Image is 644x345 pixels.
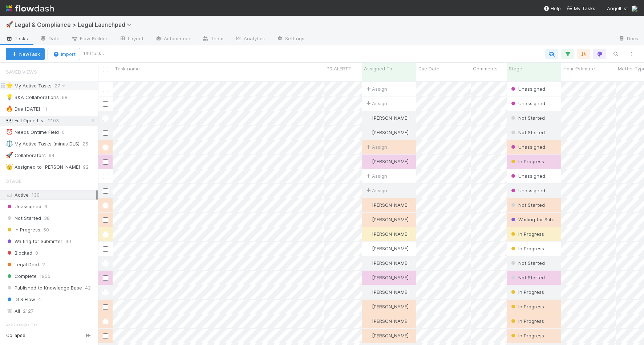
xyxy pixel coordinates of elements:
[510,216,558,223] div: Waiting for Submitter
[6,2,54,15] img: logo-inverted-e16ddd16eac7371096b0.svg
[103,290,108,295] input: Toggle Row Selected
[510,288,544,296] div: In Progress
[6,225,40,234] span: In Progress
[365,130,371,135] img: avatar_0b1dbcb8-f701-47e0-85bc-d79ccc0efe6c.png
[510,217,566,222] span: Waiting for Submitter
[103,101,108,107] input: Toggle Row Selected
[510,275,545,280] span: Not Started
[365,333,371,338] img: avatar_0b1dbcb8-f701-47e0-85bc-d79ccc0efe6c.png
[6,152,13,158] span: 🚀
[6,272,37,281] span: Complete
[365,246,371,251] img: avatar_b5be9b1b-4537-4870-b8e7-50cc2287641b.png
[631,5,638,12] img: avatar_b5be9b1b-4537-4870-b8e7-50cc2287641b.png
[510,333,544,338] span: In Progress
[6,163,80,172] div: Assigned to [PERSON_NAME]
[510,230,544,238] div: In Progress
[510,114,545,122] div: Not Started
[42,260,45,269] span: 2
[6,307,96,316] div: All
[113,33,149,45] a: Layout
[510,143,545,151] div: Unassigned
[418,65,440,72] span: Due Date
[567,5,595,12] a: My Tasks
[6,128,59,137] div: Needs Ontime Field
[48,116,66,125] span: 2103
[372,159,409,164] span: [PERSON_NAME]
[365,217,371,222] img: avatar_b5be9b1b-4537-4870-b8e7-50cc2287641b.png
[103,116,108,121] input: Toggle Row Selected
[65,33,113,45] a: Flow Builder
[15,21,135,28] span: Legal & Compliance > Legal Launchpad
[43,225,49,234] span: 50
[43,104,54,114] span: 11
[271,33,310,45] a: Settings
[510,231,544,237] span: In Progress
[365,260,371,266] img: avatar_9b18377c-2ab8-4698-9af2-31fe0779603e.png
[6,151,46,160] div: Collaborators
[364,65,392,72] span: Assigned To
[32,192,40,198] span: 130
[65,237,71,246] span: 30
[62,93,75,102] span: 68
[44,202,47,211] span: 6
[103,261,108,266] input: Toggle Row Selected
[6,174,21,188] span: Stage
[365,303,409,310] div: [PERSON_NAME]
[365,114,409,122] div: [PERSON_NAME]
[607,5,628,11] span: AngelList
[365,216,409,223] div: [PERSON_NAME]
[510,317,544,325] div: In Progress
[103,246,108,252] input: Toggle Row Selected
[103,333,108,339] input: Toggle Row Selected
[365,274,413,281] div: [PERSON_NAME] Bridge
[6,116,45,125] div: Full Open List
[6,202,41,211] span: Unassigned
[365,158,409,165] div: [PERSON_NAME]
[365,85,387,93] div: Assign
[103,145,108,150] input: Toggle Row Selected
[6,65,37,79] span: Saved Views
[6,104,40,114] div: Due [DATE]
[543,5,561,12] div: Help
[510,172,545,180] div: Unassigned
[365,159,371,164] img: avatar_0b1dbcb8-f701-47e0-85bc-d79ccc0efe6c.png
[103,217,108,223] input: Toggle Row Selected
[103,130,108,136] input: Toggle Row Selected
[510,159,544,164] span: In Progress
[23,307,33,316] span: 2127
[473,65,498,72] span: Comments
[365,317,409,325] div: [PERSON_NAME]
[103,203,108,208] input: Toggle Row Selected
[327,65,351,72] span: P0 ALERT?
[372,246,409,251] span: [PERSON_NAME]
[103,159,108,165] input: Toggle Row Selected
[510,332,544,339] div: In Progress
[365,172,387,180] span: Assign
[510,318,544,324] span: In Progress
[54,81,67,90] span: 27
[510,100,545,107] div: Unassigned
[510,130,545,135] span: Not Started
[103,67,108,72] input: Toggle All Rows Selected
[510,173,545,179] span: Unassigned
[62,128,72,137] span: 0
[35,249,38,258] span: 0
[6,283,82,292] span: Published to Knowledge Base
[510,201,545,209] div: Not Started
[83,163,96,172] span: 92
[6,249,32,258] span: Blocked
[6,93,59,102] div: S&A Collaborations
[34,33,65,45] a: Data
[6,82,13,89] span: ⭐
[103,188,108,194] input: Toggle Row Selected
[103,304,108,310] input: Toggle Row Selected
[6,260,39,269] span: Legal Debt
[365,115,371,121] img: avatar_0b1dbcb8-f701-47e0-85bc-d79ccc0efe6c.png
[372,260,409,266] span: [PERSON_NAME]
[372,231,409,237] span: [PERSON_NAME]
[365,259,409,267] div: [PERSON_NAME]
[6,295,35,304] span: DLS Flow
[365,318,371,324] img: avatar_0b1dbcb8-f701-47e0-85bc-d79ccc0efe6c.png
[365,231,371,237] img: avatar_b5be9b1b-4537-4870-b8e7-50cc2287641b.png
